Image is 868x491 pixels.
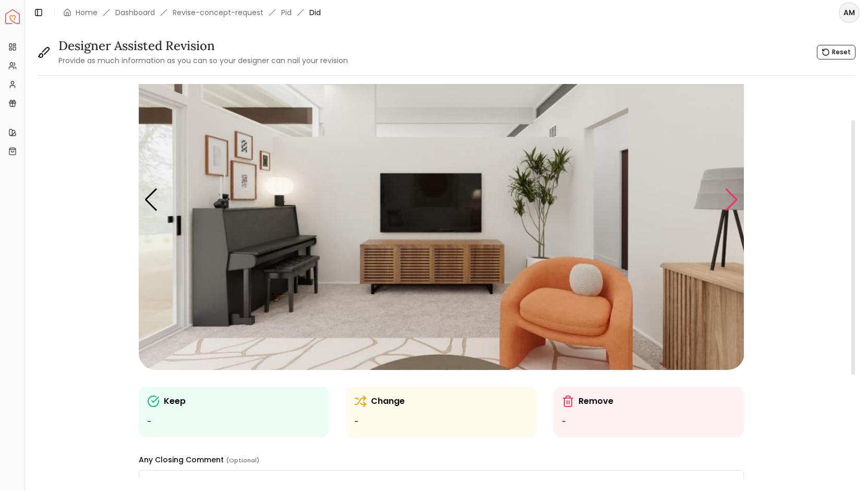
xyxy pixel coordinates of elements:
button: AM [839,2,860,23]
h3: Designer Assisted Revision [58,38,348,54]
div: 4 / 5 [139,29,744,370]
img: Spacejoy Logo [5,9,20,24]
a: Dashboard [115,7,155,18]
nav: breadcrumb [63,7,321,18]
div: Previous slide [144,188,158,211]
span: AM [840,3,859,22]
a: Pid [281,7,292,18]
a: Home [76,7,98,18]
small: (Optional) [226,456,259,464]
a: Spacejoy [5,9,20,24]
small: Provide as much information as you can so your designer can nail your revision [58,55,348,66]
a: Revise-concept-request [173,7,263,18]
ul: - [147,416,321,428]
button: Reset [817,45,855,59]
p: Keep [164,395,186,408]
ul: - [354,416,528,428]
p: Change [371,395,405,408]
label: Any Closing Comment [139,454,259,465]
div: Next slide [725,188,739,211]
p: Remove [578,395,613,408]
div: Carousel [139,29,744,370]
img: 68cc9180fe2ef600135d70fb [139,29,744,370]
ul: - [562,416,736,428]
span: Did [309,7,321,18]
